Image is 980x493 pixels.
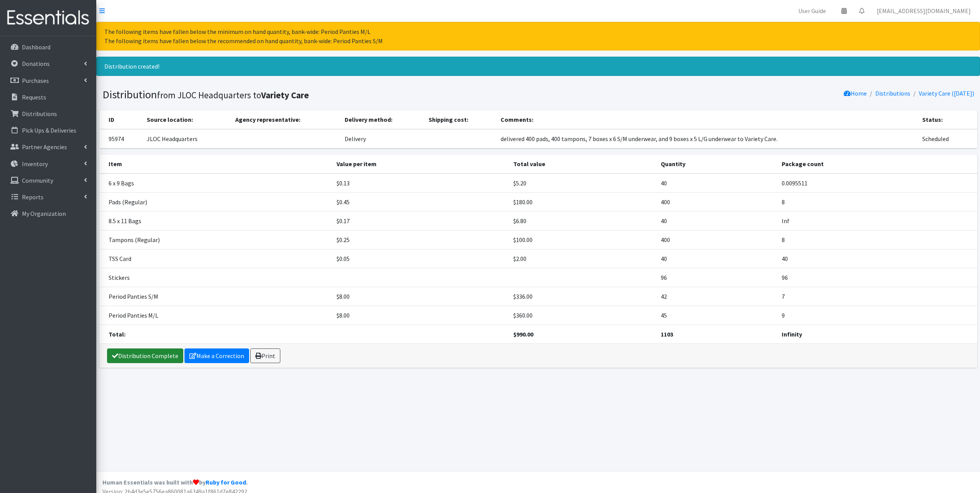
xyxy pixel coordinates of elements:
[99,306,332,325] td: Period Panties M/L
[919,89,974,97] a: Variety Care ([DATE])
[513,330,533,338] strong: $990.00
[22,210,66,217] p: My Organization
[332,155,508,173] th: Value per item
[782,330,802,338] strong: Infinity
[509,230,656,249] td: $100.00
[777,230,977,249] td: 8
[3,139,93,155] a: Partner Agencies
[656,211,777,230] td: 40
[509,192,656,211] td: $180.00
[99,287,332,306] td: Period Panties S/M
[99,155,332,173] th: Item
[99,211,332,230] td: 8.5 x 11 Bags
[22,193,44,201] p: Reports
[102,478,248,486] strong: Human Essentials was built with by .
[22,93,46,101] p: Requests
[206,478,246,486] a: Ruby for Good
[22,126,76,134] p: Pick Ups & Deliveries
[332,249,508,268] td: $0.05
[99,173,332,193] td: 6 x 9 Bags
[332,173,508,193] td: $0.13
[777,211,977,230] td: Inf
[509,287,656,306] td: $336.00
[109,330,126,338] strong: Total:
[656,155,777,173] th: Quantity
[22,143,67,151] p: Partner Agencies
[96,22,980,50] div: The following items have fallen below the minimum on hand quantity, bank-wide: Period Panties M/L...
[99,192,332,211] td: Pads (Regular)
[656,268,777,287] td: 96
[99,249,332,268] td: TSS Card
[918,110,977,129] th: Status:
[509,173,656,193] td: $5.20
[3,189,93,205] a: Reports
[22,110,57,118] p: Distributions
[875,89,910,97] a: Distributions
[777,155,977,173] th: Package count
[184,348,249,363] a: Make a Correction
[22,160,48,168] p: Inventory
[844,89,867,97] a: Home
[777,268,977,287] td: 96
[142,110,231,129] th: Source location:
[509,211,656,230] td: $6.80
[777,306,977,325] td: 9
[332,211,508,230] td: $0.17
[509,155,656,173] th: Total value
[509,306,656,325] td: $360.00
[261,89,309,101] b: Variety Care
[792,3,832,19] a: User Guide
[102,88,536,101] h1: Distribution
[509,249,656,268] td: $2.00
[777,173,977,193] td: 0.0095511
[22,77,49,84] p: Purchases
[777,249,977,268] td: 40
[96,57,980,76] div: Distribution created!
[918,129,977,148] td: Scheduled
[22,177,53,184] p: Community
[777,287,977,306] td: 7
[99,268,332,287] td: Stickers
[496,129,917,148] td: delivered 400 pads, 400 tampons, 7 boxes x 6 S/M underwear, and 9 boxes x 5 L/G underwear to Vari...
[99,129,142,148] td: 95974
[340,129,424,148] td: Delivery
[99,230,332,249] td: Tampons (Regular)
[3,73,93,88] a: Purchases
[157,89,309,101] small: from JLOC Headquarters to
[332,230,508,249] td: $0.25
[656,192,777,211] td: 400
[777,192,977,211] td: 8
[656,173,777,193] td: 40
[656,249,777,268] td: 40
[22,43,50,51] p: Dashboard
[332,192,508,211] td: $0.45
[3,123,93,138] a: Pick Ups & Deliveries
[3,5,93,31] img: HumanEssentials
[107,348,183,363] a: Distribution Complete
[871,3,977,19] a: [EMAIL_ADDRESS][DOMAIN_NAME]
[656,287,777,306] td: 42
[656,230,777,249] td: 400
[424,110,496,129] th: Shipping cost:
[99,110,142,129] th: ID
[231,110,340,129] th: Agency representative:
[332,306,508,325] td: $8.00
[661,330,673,338] strong: 1103
[332,287,508,306] td: $8.00
[340,110,424,129] th: Delivery method:
[656,306,777,325] td: 45
[3,56,93,71] a: Donations
[3,156,93,172] a: Inventory
[3,106,93,121] a: Distributions
[142,129,231,148] td: JLOC Headquarters
[496,110,917,129] th: Comments:
[3,39,93,55] a: Dashboard
[250,348,280,363] a: Print
[22,60,50,67] p: Donations
[3,173,93,188] a: Community
[3,89,93,105] a: Requests
[3,206,93,221] a: My Organization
